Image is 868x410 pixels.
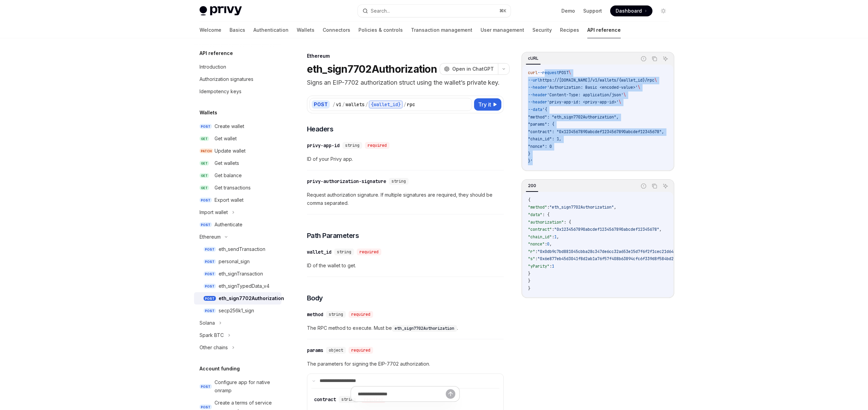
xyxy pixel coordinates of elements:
[204,296,216,301] span: POST
[638,85,640,90] span: \
[215,378,277,395] div: Configure app for native onramp
[528,204,547,210] span: "method"
[194,73,281,85] a: Authorization signatures
[349,311,373,318] div: required
[357,249,381,255] div: required
[215,122,244,130] div: Create wallet
[528,227,552,232] span: "contract"
[540,77,654,83] span: https://[DOMAIN_NAME]/v1/wallets/{wallet_id}/rpc
[528,151,530,157] span: }
[528,129,664,135] span: "contract": "0x1234567890abcdef1234567890abcdef12345678",
[661,54,670,63] button: Ask AI
[547,85,638,90] span: 'Authorization: Basic <encoded-value>'
[194,132,281,145] a: GETGet wallet
[528,70,538,75] span: curl
[200,173,209,178] span: GET
[307,155,504,163] span: ID of your Privy app.
[345,143,359,148] span: string
[194,61,281,73] a: Introduction
[200,75,253,83] div: Authorization signatures
[614,204,616,210] span: ,
[200,222,212,227] span: POST
[307,360,504,368] span: The parameters for signing the EIP-7702 authorization.
[200,161,209,166] span: GET
[478,100,491,109] span: Try it
[528,278,530,284] span: }
[200,343,228,352] div: Other chains
[654,77,657,83] span: \
[307,142,340,149] div: privy-app-id
[528,220,564,225] span: "authorization"
[440,63,498,75] button: Open in ChatGPT
[336,101,341,108] div: v1
[561,8,575,14] a: Demo
[371,7,390,15] div: Search...
[204,247,216,252] span: POST
[342,101,345,108] div: /
[200,185,209,190] span: GET
[528,212,542,217] span: "data"
[194,255,281,268] a: POSTpersonal_sign
[230,22,245,38] a: Basics
[499,8,506,14] span: ⌘ K
[194,145,281,157] a: PATCHUpdate wallet
[658,5,669,16] button: Toggle dark mode
[528,92,547,98] span: --header
[200,49,233,57] h5: API reference
[215,196,244,204] div: Export wallet
[329,348,343,353] span: object
[200,208,228,216] div: Import wallet
[194,280,281,292] a: POSTeth_signTypedData_v4
[411,22,472,38] a: Transaction management
[549,264,552,269] span: :
[569,70,571,75] span: \
[538,249,700,254] span: "0x0db9c7bd881045cbba28c347de6cc32a653e15d7f6f2f1cec21d645f402a6419"
[528,158,533,164] span: }'
[547,204,549,210] span: :
[307,311,323,318] div: method
[200,384,212,389] span: POST
[552,227,554,232] span: :
[194,268,281,280] a: POSTeth_signTransaction
[194,169,281,182] a: GETGet balance
[528,249,535,254] span: "r"
[307,293,323,303] span: Body
[200,405,212,410] span: POST
[547,99,619,105] span: 'privy-app-id: <privy-app-id>'
[542,212,549,217] span: : {
[528,271,530,277] span: }
[528,107,542,112] span: --data
[650,182,659,190] button: Copy the contents from the code block
[610,5,652,16] a: Dashboard
[392,179,406,184] span: string
[547,92,623,98] span: 'Content-Type: application/json'
[538,70,559,75] span: --request
[661,182,670,190] button: Ask AI
[532,22,552,38] a: Security
[619,99,621,105] span: \
[194,317,281,329] button: Solana
[549,241,552,247] span: ,
[219,270,263,278] div: eth_signTransaction
[215,135,237,143] div: Get wallet
[583,8,602,14] a: Support
[557,234,559,240] span: ,
[535,256,538,261] span: :
[307,78,504,87] p: Signs an EIP-7702 authorization struct using the wallet’s private key.
[407,101,415,108] div: rpc
[538,256,700,261] span: "0x6e877eb45d3041f8d2ab1a76f57f408b63894cfc6f339d8f584bd26efceae308"
[481,22,524,38] a: User management
[452,66,494,72] span: Open in ChatGPT
[200,87,241,96] div: Idempotency keys
[219,307,254,315] div: secp256k1_sign
[639,182,648,190] button: Report incorrect code
[528,197,530,203] span: {
[219,294,284,302] div: eth_sign7702Authorization
[215,159,239,167] div: Get wallets
[329,312,343,317] span: string
[200,63,226,71] div: Introduction
[194,341,281,354] button: Other chains
[528,114,619,120] span: "method": "eth_sign7702Authorization",
[587,22,621,38] a: API reference
[369,100,403,109] div: {wallet_id}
